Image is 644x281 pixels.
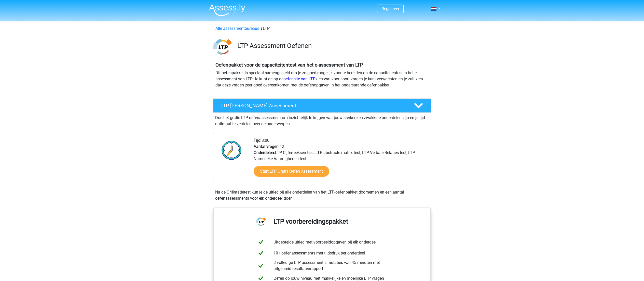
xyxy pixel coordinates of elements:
[213,38,231,56] img: ltp.png
[209,4,245,16] img: Assessly
[219,137,244,163] img: Klok
[215,62,363,68] b: Oefenpakket voor de capaciteitentest van het e-assessment van LTP
[381,6,399,11] a: Registreer
[215,70,429,88] p: Dit oefenpakket is speciaal samengesteld om je zo goed mogelijk voor te bereiden op de capaciteit...
[283,76,316,81] a: oefensite van LTP
[211,98,433,113] a: LTP [PERSON_NAME] Assessment
[213,113,431,127] div: Doe het gratis LTP oefenassessment om inzichtelijk te krijgen wat jouw sterkere en zwakkere onder...
[250,137,431,183] div: 8:00 12 LTP Cijferreeksen test, LTP abstracte matrix test, LTP Verbale Relaties test, LTP Numerie...
[213,189,431,201] div: Na de Oriëntatietest kun je de uitleg bij alle onderdelen van het LTP-oefenpakket doornemen en ee...
[221,103,406,109] h4: LTP [PERSON_NAME] Assessment
[215,26,259,31] a: Alle assessmentbureaus
[237,42,427,50] h3: LTP Assessment Oefenen
[213,25,431,32] div: LTP
[254,144,280,149] b: Aantal vragen:
[254,150,275,155] b: Onderdelen:
[254,138,262,143] b: Tijd:
[254,166,329,177] a: Start LTP Gratis Oefen Assessment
